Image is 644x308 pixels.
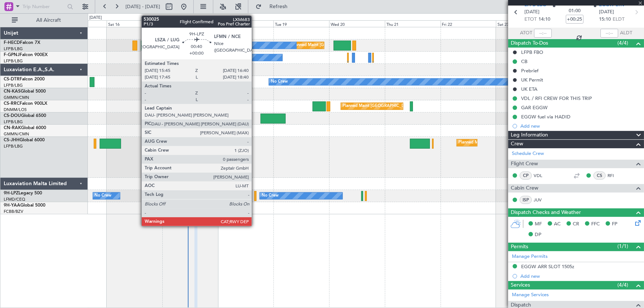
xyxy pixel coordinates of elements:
[201,52,218,63] div: No Crew
[620,30,632,37] span: ALDT
[459,137,575,148] div: Planned Maint [GEOGRAPHIC_DATA] ([GEOGRAPHIC_DATA])
[4,197,25,202] a: LFMD/CEQ
[520,196,532,204] div: ISP
[599,8,614,16] span: [DATE]
[524,16,537,23] span: ETOT
[535,221,542,228] span: MF
[4,58,23,64] a: LFPB/LBG
[4,101,47,106] a: CS-RRCFalcon 900LX
[520,123,640,129] div: Add new
[520,273,640,279] div: Add new
[4,203,20,208] span: 9H-YAA
[554,221,561,228] span: AC
[521,49,543,55] div: LFPB FBO
[538,16,550,23] span: 14:10
[521,68,538,74] div: Prebrief
[4,126,21,130] span: CN-RAK
[19,18,78,23] span: All Aircraft
[512,150,544,158] a: Schedule Crew
[511,131,548,139] span: Leg Information
[520,172,532,180] div: CP
[4,41,20,45] span: F-HECD
[4,107,27,113] a: DNMM/LOS
[4,53,48,57] a: F-GPNJFalcon 900EX
[520,30,532,37] span: ATOT
[511,208,581,217] span: Dispatch Checks and Weather
[162,20,218,27] div: Sun 17
[4,203,45,208] a: 9H-YAAGlobal 5000
[613,16,624,23] span: ELDT
[8,14,80,26] button: All Aircraft
[89,15,102,21] div: [DATE]
[534,172,550,179] a: VDL
[4,138,45,142] a: CS-JHHGlobal 6000
[23,1,65,12] input: Trip Number
[4,83,23,88] a: LFPB/LBG
[617,242,628,250] span: (1/1)
[4,143,23,149] a: LFPB/LBG
[271,76,288,87] div: No Crew
[4,41,40,45] a: F-HECDFalcon 7X
[95,190,112,201] div: No Crew
[4,77,20,82] span: CS-DTR
[607,172,624,179] a: RFI
[4,77,45,82] a: CS-DTRFalcon 2000
[573,221,579,228] span: CR
[599,16,611,23] span: 15:10
[4,138,20,142] span: CS-JHH
[4,209,23,214] a: FCBB/BZV
[4,119,23,125] a: LFPB/LBG
[612,221,617,228] span: FP
[521,263,574,270] div: EGGW ARR SLOT 1505z
[521,95,592,101] div: VDL / RFI CREW FOR THIS TRIP
[617,39,628,47] span: (4/4)
[4,89,21,94] span: CN-KAS
[273,20,329,27] div: Tue 19
[262,190,279,201] div: No Crew
[252,1,296,13] button: Refresh
[4,191,18,195] span: 9H-LPZ
[534,197,550,203] a: JUV
[521,104,548,111] div: GAR EGGW
[511,184,538,193] span: Cabin Crew
[569,7,581,15] span: 01:00
[511,39,548,48] span: Dispatch To-Dos
[512,291,549,299] a: Manage Services
[4,126,46,130] a: CN-RAKGlobal 6000
[4,46,23,52] a: LFPB/LBG
[511,160,538,168] span: Flight Crew
[511,281,530,290] span: Services
[496,20,552,27] div: Sat 23
[218,20,274,27] div: Mon 18
[385,20,441,27] div: Thu 21
[593,172,606,180] div: CS
[521,77,543,83] div: UK Permit
[215,40,232,51] div: No Crew
[107,20,162,27] div: Sat 16
[241,113,357,124] div: Planned Maint [GEOGRAPHIC_DATA] ([GEOGRAPHIC_DATA])
[4,131,29,137] a: GMMN/CMN
[4,114,46,118] a: CS-DOUGlobal 6500
[511,140,523,148] span: Crew
[617,281,628,289] span: (4/4)
[4,114,21,118] span: CS-DOU
[511,243,528,251] span: Permits
[4,89,46,94] a: CN-KASGlobal 5000
[521,58,527,65] div: CB
[441,20,496,27] div: Fri 22
[263,4,294,9] span: Refresh
[4,53,20,57] span: F-GPNJ
[591,221,600,228] span: FFC
[4,95,29,100] a: GMMN/CMN
[524,8,540,16] span: [DATE]
[4,101,20,106] span: CS-RRC
[4,191,42,195] a: 9H-LPZLegacy 500
[521,86,537,92] div: UK ETA
[125,3,160,10] span: [DATE] - [DATE]
[535,231,541,239] span: DP
[512,253,548,260] a: Manage Permits
[521,114,571,120] div: EGGW fuel via HADID
[343,101,459,112] div: Planned Maint [GEOGRAPHIC_DATA] ([GEOGRAPHIC_DATA])
[329,20,385,27] div: Wed 20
